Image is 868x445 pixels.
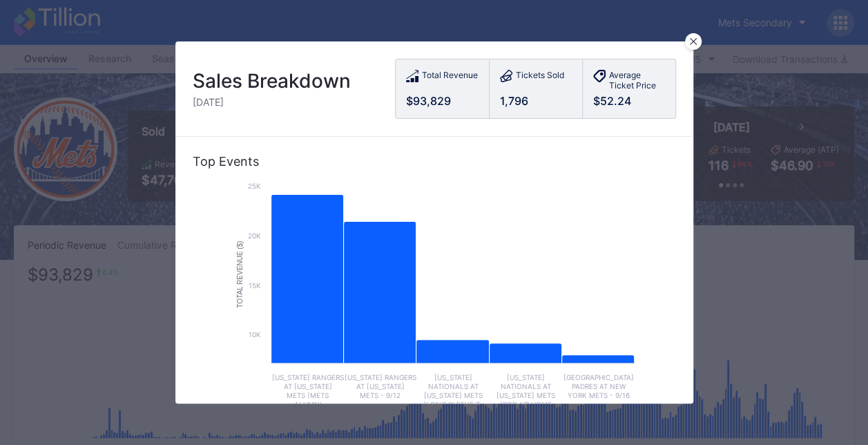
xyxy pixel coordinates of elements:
[496,373,555,426] text: [US_STATE] Nationals at [US_STATE] Mets (Pop-Up Home Run Apple Giveaway) - 9/19
[500,94,572,108] div: 1,796
[609,70,665,91] div: Average Ticket Price
[248,231,261,240] text: 20k
[193,154,676,169] div: Top Events
[344,373,416,399] text: [US_STATE] Rangers at [US_STATE] Mets - 9/12
[193,69,351,93] div: Sales Breakdown
[516,70,564,84] div: Tickets Sold
[563,373,633,399] text: [GEOGRAPHIC_DATA] Padres at New York Mets - 9/16
[406,94,479,108] div: $93,829
[193,96,351,108] div: [DATE]
[593,94,665,108] div: $52.24
[235,240,243,307] text: Total Revenue ($)
[271,373,343,444] text: [US_STATE] Rangers at [US_STATE] Mets (Mets Alumni Classic/Mrs. Met Taxicab Bobblehead Giveaway) ...
[249,281,261,290] text: 15k
[422,70,478,84] div: Total Revenue
[248,182,261,190] text: 25k
[249,330,261,339] text: 10k
[421,373,485,426] text: [US_STATE] Nationals at [US_STATE] Mets (Long Sleeve T- Shirt Giveaway) - 9/20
